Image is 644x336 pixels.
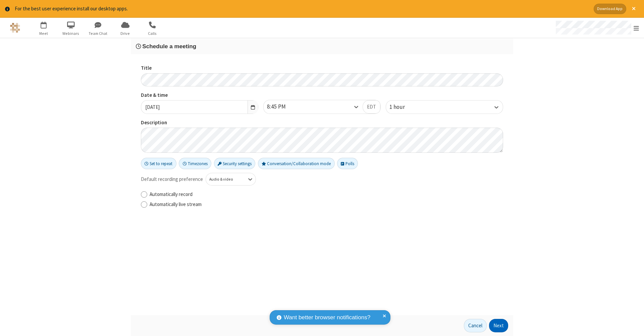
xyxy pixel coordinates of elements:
[86,30,111,37] span: Team Chat
[363,100,380,114] button: EDT
[629,4,639,14] button: Close alert
[267,103,297,111] div: 8:45 PM
[2,18,28,38] button: Logo
[141,64,503,72] label: Title
[258,158,335,169] button: Conversation/Collaboration mode
[142,43,196,50] span: Schedule a meeting
[594,4,626,14] button: Download App
[141,119,503,127] label: Description
[141,176,203,183] span: Default recording preference
[150,191,503,198] label: Automatically record
[150,201,503,208] label: Automatically live stream
[337,158,358,169] button: Polls
[141,91,258,99] label: Date & time
[214,158,256,169] button: Security settings
[464,319,487,332] button: Cancel
[179,158,211,169] button: Timezones
[15,5,589,13] div: For the best user experience install our desktop apps.
[549,18,644,38] div: Open menu
[31,30,56,37] span: Meet
[140,30,165,37] span: Calls
[489,319,508,332] button: Next
[209,177,241,183] div: Audio & video
[141,158,176,169] button: Set to repeat
[284,313,370,322] span: Want better browser notifications?
[10,23,20,33] img: QA Selenium DO NOT DELETE OR CHANGE
[113,30,138,37] span: Drive
[389,103,416,112] div: 1 hour
[58,30,84,37] span: Webinars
